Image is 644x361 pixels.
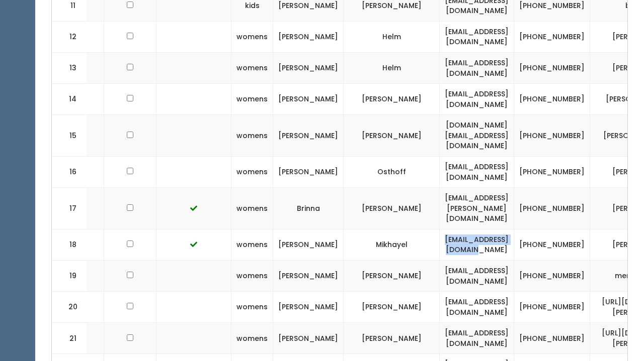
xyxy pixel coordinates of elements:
[273,156,344,187] td: [PERSON_NAME]
[514,156,590,187] td: [PHONE_NUMBER]
[273,84,344,115] td: [PERSON_NAME]
[440,292,514,323] td: [EMAIL_ADDRESS][DOMAIN_NAME]
[231,52,273,83] td: womens
[440,323,514,354] td: [EMAIL_ADDRESS][DOMAIN_NAME]
[344,84,440,115] td: [PERSON_NAME]
[273,115,344,157] td: [PERSON_NAME]
[231,261,273,292] td: womens
[514,323,590,354] td: [PHONE_NUMBER]
[344,323,440,354] td: [PERSON_NAME]
[273,21,344,52] td: [PERSON_NAME]
[514,229,590,260] td: [PHONE_NUMBER]
[440,156,514,187] td: [EMAIL_ADDRESS][DOMAIN_NAME]
[440,229,514,260] td: [EMAIL_ADDRESS][DOMAIN_NAME]
[514,115,590,157] td: [PHONE_NUMBER]
[344,156,440,187] td: Osthoff
[273,229,344,260] td: [PERSON_NAME]
[514,261,590,292] td: [PHONE_NUMBER]
[440,115,514,157] td: [DOMAIN_NAME][EMAIL_ADDRESS][DOMAIN_NAME]
[344,292,440,323] td: [PERSON_NAME]
[514,52,590,83] td: [PHONE_NUMBER]
[440,261,514,292] td: [EMAIL_ADDRESS][DOMAIN_NAME]
[231,156,273,187] td: womens
[231,323,273,354] td: womens
[52,115,87,157] td: 15
[52,156,87,187] td: 16
[52,229,87,260] td: 18
[52,292,87,323] td: 20
[344,52,440,83] td: Helm
[440,52,514,83] td: [EMAIL_ADDRESS][DOMAIN_NAME]
[273,188,344,229] td: Brinna
[52,84,87,115] td: 14
[273,323,344,354] td: [PERSON_NAME]
[231,292,273,323] td: womens
[52,188,87,229] td: 17
[52,261,87,292] td: 19
[273,52,344,83] td: [PERSON_NAME]
[440,188,514,229] td: [EMAIL_ADDRESS][PERSON_NAME][DOMAIN_NAME]
[344,188,440,229] td: [PERSON_NAME]
[231,188,273,229] td: womens
[514,84,590,115] td: [PHONE_NUMBER]
[231,21,273,52] td: womens
[231,115,273,157] td: womens
[514,21,590,52] td: [PHONE_NUMBER]
[52,52,87,83] td: 13
[231,84,273,115] td: womens
[273,292,344,323] td: [PERSON_NAME]
[344,115,440,157] td: [PERSON_NAME]
[440,21,514,52] td: [EMAIL_ADDRESS][DOMAIN_NAME]
[231,229,273,260] td: womens
[514,292,590,323] td: [PHONE_NUMBER]
[344,21,440,52] td: Helm
[52,323,87,354] td: 21
[344,261,440,292] td: [PERSON_NAME]
[344,229,440,260] td: Mikhayel
[52,21,87,52] td: 12
[514,188,590,229] td: [PHONE_NUMBER]
[440,84,514,115] td: [EMAIL_ADDRESS][DOMAIN_NAME]
[273,261,344,292] td: [PERSON_NAME]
